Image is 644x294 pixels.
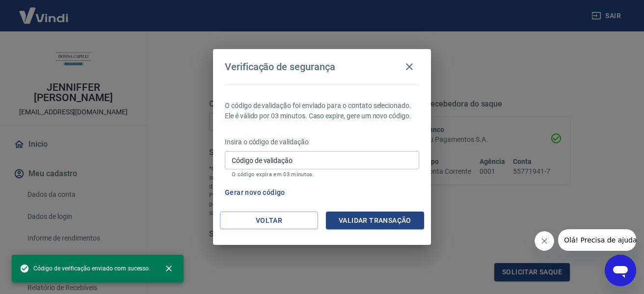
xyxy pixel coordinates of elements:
[225,61,335,73] h4: Verificação de segurança
[221,184,289,202] button: Gerar novo código
[6,7,82,15] span: Olá! Precisa de ajuda?
[225,137,419,147] p: Insira o código de validação
[535,231,554,251] iframe: Fechar mensagem
[232,171,412,178] p: O código expira em 03 minutos.
[220,212,318,230] button: Voltar
[558,229,636,251] iframe: Mensagem da empresa
[20,264,150,273] span: Código de verificação enviado com sucesso.
[225,101,419,121] p: O código de validação foi enviado para o contato selecionado. Ele é válido por 03 minutos. Caso e...
[326,212,424,230] button: Validar transação
[605,255,636,286] iframe: Botão para abrir a janela de mensagens
[158,258,180,279] button: close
